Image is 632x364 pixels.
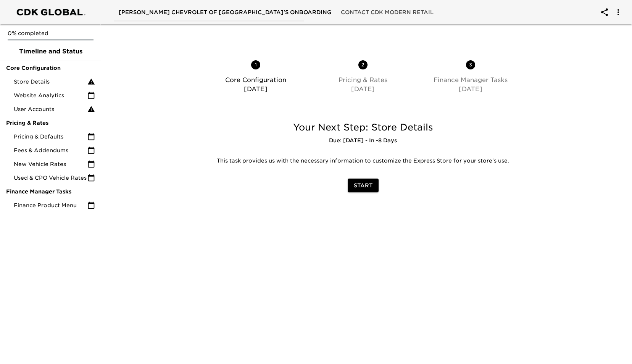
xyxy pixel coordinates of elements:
[255,62,256,68] text: 1
[6,64,95,72] span: Core Configuration
[6,119,95,127] span: Pricing & Rates
[420,76,521,85] p: Finance Manager Tasks
[14,201,87,209] span: Finance Product Menu
[14,105,87,113] span: User Accounts
[341,8,434,17] span: Contact CDK Modern Retail
[193,121,534,134] h5: Your Next Step: Store Details
[14,174,87,182] span: Used & CPO Vehicle Rates
[14,92,87,99] span: Website Analytics
[354,181,372,190] span: Start
[313,76,414,85] p: Pricing & Rates
[8,29,94,37] p: 0% completed
[14,133,87,140] span: Pricing & Defaults
[198,157,528,165] p: This task provides us with the necessary information to customize the Express Store for your stor...
[595,3,614,21] button: account of current user
[609,3,627,21] button: account of current user
[420,85,521,94] p: [DATE]
[361,62,364,68] text: 2
[14,78,87,85] span: Store Details
[6,47,95,56] span: Timeline and Status
[14,160,87,168] span: New Vehicle Rates
[205,76,306,85] p: Core Configuration
[14,147,87,154] span: Fees & Addendums
[193,137,534,145] h6: Due: [DATE] - In -8 Days
[205,85,306,94] p: [DATE]
[119,8,332,17] span: [PERSON_NAME] Chevrolet of [GEOGRAPHIC_DATA]'s Onboarding
[6,188,95,195] span: Finance Manager Tasks
[313,85,414,94] p: [DATE]
[469,62,472,68] text: 3
[348,179,379,193] button: Start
